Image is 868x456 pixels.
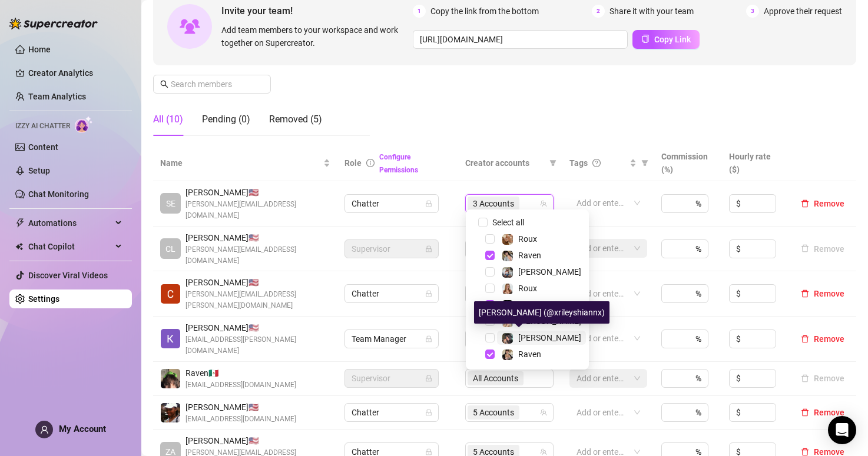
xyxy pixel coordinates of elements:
[352,285,432,302] span: Chatter
[488,216,529,229] span: Select all
[379,153,418,174] a: Configure Permissions
[161,284,180,304] img: Ciara Birley
[485,284,495,293] span: Select tree node
[161,329,180,348] img: Kara Krueger
[801,335,809,343] span: delete
[425,375,432,382] span: lock
[641,159,648,167] span: filter
[165,242,175,255] span: CL
[352,195,432,212] span: Chatter
[592,159,601,167] span: question-circle
[28,45,51,54] a: Home
[801,408,809,417] span: delete
[473,197,514,210] span: 3 Accounts
[485,333,495,342] span: Select tree node
[801,448,809,456] span: delete
[654,145,721,181] th: Commission (%)
[801,289,809,298] span: delete
[40,425,49,434] span: user
[28,166,50,175] a: Setup
[518,251,541,260] span: Raven
[468,405,519,420] span: 5 Accounts
[28,64,122,82] a: Creator Analytics
[485,300,495,309] span: Select tree node
[352,240,432,258] span: Supervisor
[502,251,513,261] img: Raven
[473,406,514,419] span: 5 Accounts
[425,409,432,416] span: lock
[75,116,93,133] img: AI Chatter
[185,380,296,391] span: [EMAIL_ADDRESS][DOMAIN_NAME]
[814,199,844,208] span: Remove
[722,145,789,181] th: Hourly rate ($)
[160,157,321,169] span: Name
[161,403,180,422] img: Ari Kirk
[746,5,759,18] span: 3
[28,142,58,152] a: Content
[28,237,112,256] span: Chat Copilot
[502,300,513,311] img: RavenGoesWild
[28,92,86,101] a: Team Analytics
[502,267,513,278] img: ANDREA
[352,370,432,387] span: Supervisor
[547,154,559,172] span: filter
[221,24,408,49] span: Add team members to your workspace and work together on Supercreator.
[485,251,495,260] span: Select tree node
[518,333,581,342] span: [PERSON_NAME]
[592,5,605,18] span: 2
[425,245,432,252] span: lock
[153,112,183,127] div: All (10)
[15,218,25,228] span: thunderbolt
[465,157,545,169] span: Creator accounts
[59,424,106,434] span: My Account
[549,159,556,167] span: filter
[796,405,849,420] button: Remove
[185,367,296,380] span: Raven 🇲🇽
[425,448,432,455] span: lock
[518,267,581,277] span: [PERSON_NAME]
[814,408,844,417] span: Remove
[160,80,168,88] span: search
[609,5,694,18] span: Share it with your team
[639,154,651,172] span: filter
[153,145,337,181] th: Name
[502,350,513,360] img: Raven
[185,231,330,244] span: [PERSON_NAME] 🇺🇸
[185,401,296,414] span: [PERSON_NAME] 🇺🇸
[796,287,849,301] button: Remove
[425,200,432,207] span: lock
[28,189,89,199] a: Chat Monitoring
[796,332,849,346] button: Remove
[502,333,513,344] img: Riley
[161,369,180,388] img: Raven
[540,409,547,416] span: team
[801,199,809,208] span: delete
[468,197,519,211] span: 3 Accounts
[796,197,849,211] button: Remove
[485,267,495,277] span: Select tree node
[502,234,513,245] img: Roux️‍
[185,334,330,357] span: [EMAIL_ADDRESS][PERSON_NAME][DOMAIN_NAME]
[28,214,112,232] span: Automations
[352,404,432,421] span: Chatter
[9,18,98,29] img: logo-BBDzfeDw.svg
[814,334,844,344] span: Remove
[185,414,296,425] span: [EMAIL_ADDRESS][DOMAIN_NAME]
[15,242,23,251] img: Chat Copilot
[166,197,175,210] span: SE
[352,330,432,348] span: Team Manager
[425,290,432,297] span: lock
[518,300,575,309] span: RavenGoesWild
[185,199,330,221] span: [PERSON_NAME][EMAIL_ADDRESS][DOMAIN_NAME]
[185,244,330,267] span: [PERSON_NAME][EMAIL_ADDRESS][DOMAIN_NAME]
[641,35,650,43] span: copy
[269,112,322,127] div: Removed (5)
[828,416,856,444] div: Open Intercom Messenger
[185,321,330,334] span: [PERSON_NAME] 🇺🇸
[185,289,330,311] span: [PERSON_NAME][EMAIL_ADDRESS][PERSON_NAME][DOMAIN_NAME]
[202,112,250,127] div: Pending (0)
[344,158,362,168] span: Role
[764,5,842,18] span: Approve their request
[185,434,330,447] span: [PERSON_NAME] 🇺🇸
[425,335,432,342] span: lock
